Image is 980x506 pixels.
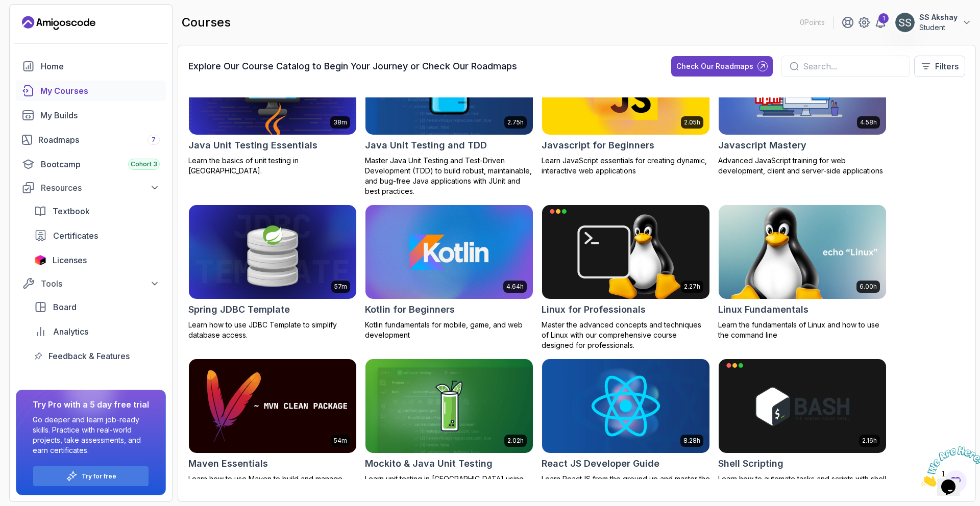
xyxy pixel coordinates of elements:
span: Certificates [53,230,98,242]
button: Filters [914,56,965,77]
p: Master the advanced concepts and techniques of Linux with our comprehensive course designed for p... [542,320,710,350]
a: home [16,56,166,77]
a: Linux for Professionals card2.27hLinux for ProfessionalsMaster the advanced concepts and techniqu... [542,205,710,350]
p: Learn how to automate tasks and scripts with shell scripting. [718,474,887,494]
h2: Spring JDBC Template [188,302,290,317]
a: feedback [28,346,166,366]
h2: Kotlin for Beginners [365,302,455,317]
a: Kotlin for Beginners card4.64hKotlin for BeginnersKotlin fundamentals for mobile, game, and web d... [365,205,533,340]
p: Go deeper and learn job-ready skills. Practice with real-world projects, take assessments, and ea... [33,415,149,456]
img: Mockito & Java Unit Testing card [365,359,533,453]
a: certificates [28,225,166,246]
a: textbook [28,201,166,221]
p: 2.27h [684,283,700,291]
div: My Courses [40,85,160,97]
h2: Java Unit Testing Essentials [188,138,317,153]
div: My Builds [40,109,160,121]
p: Learn how to use JDBC Template to simplify database access. [188,320,357,340]
div: 1 [878,13,889,23]
p: 0 Points [800,17,825,28]
a: roadmaps [16,130,166,150]
a: Landing page [22,15,95,31]
a: bootcamp [16,154,166,174]
p: Learn how to use Maven to build and manage your Java projects [188,474,357,494]
img: Spring JDBC Template card [189,205,356,299]
div: Bootcamp [41,158,160,170]
img: Shell Scripting card [719,359,886,453]
a: React JS Developer Guide card8.28hReact JS Developer GuideLearn ReactJS from the ground up and ma... [542,359,710,494]
div: Roadmaps [38,134,160,146]
p: Learn the basics of unit testing in [GEOGRAPHIC_DATA]. [188,156,357,176]
p: 38m [333,118,347,127]
span: 7 [152,136,156,144]
span: Board [53,301,77,313]
a: licenses [28,250,166,270]
h2: Java Unit Testing and TDD [365,138,487,153]
a: Linux Fundamentals card6.00hLinux FundamentalsLearn the fundamentals of Linux and how to use the ... [718,205,887,340]
p: 2.02h [507,437,524,445]
h2: Javascript Mastery [718,138,806,153]
a: Javascript for Beginners card2.05hJavascript for BeginnersLearn JavaScript essentials for creatin... [542,41,710,176]
span: Cohort 3 [131,160,157,168]
div: Home [41,60,160,72]
img: Maven Essentials card [189,359,356,453]
img: Kotlin for Beginners card [365,205,533,299]
img: Linux for Professionals card [542,205,709,299]
h2: Maven Essentials [188,457,268,471]
a: Java Unit Testing and TDD card2.75hJava Unit Testing and TDDMaster Java Unit Testing and Test-Dri... [365,41,533,197]
p: 2.05h [684,118,700,127]
a: Shell Scripting card2.16hShell ScriptingLearn how to automate tasks and scripts with shell script... [718,359,887,494]
span: Licenses [53,254,87,266]
p: Student [919,22,958,33]
h2: React JS Developer Guide [542,457,659,471]
a: Javascript Mastery card4.58hJavascript MasteryAdvanced JavaScript training for web development, c... [718,41,887,176]
h2: Javascript for Beginners [542,138,654,153]
p: 4.64h [506,283,524,291]
img: Chat attention grabber [4,4,67,44]
h2: Linux Fundamentals [718,302,808,317]
p: Learn ReactJS from the ground up and master the skills needed to build dynamic web applications. [542,474,710,494]
p: Learn the fundamentals of Linux and how to use the command line [718,320,887,340]
div: Check Our Roadmaps [676,61,753,71]
button: user profile imageSS AkshayStudent [895,12,972,33]
h2: Mockito & Java Unit Testing [365,457,493,471]
a: Spring JDBC Template card57mSpring JDBC TemplateLearn how to use JDBC Template to simplify databa... [188,205,357,340]
input: Search... [803,60,901,72]
a: builds [16,105,166,125]
button: Tools [16,274,166,293]
div: Tools [41,277,160,290]
p: 2.16h [862,437,877,445]
iframe: chat widget [917,442,980,491]
a: Java Unit Testing Essentials card38mJava Unit Testing EssentialsLearn the basics of unit testing ... [188,41,357,176]
span: Feedback & Features [48,350,130,362]
p: Learn JavaScript essentials for creating dynamic, interactive web applications [542,156,710,176]
p: 57m [334,283,347,291]
button: Resources [16,179,166,197]
h2: courses [182,14,231,31]
button: Try for free [33,466,149,487]
span: 1 [4,4,8,13]
img: user profile image [895,13,915,32]
p: Filters [935,60,959,72]
p: 54m [334,437,347,445]
button: Check Our Roadmaps [671,56,773,77]
h2: Shell Scripting [718,457,783,471]
p: SS Akshay [919,12,958,22]
p: 6.00h [860,283,877,291]
a: courses [16,81,166,101]
img: React JS Developer Guide card [542,359,709,453]
p: 8.28h [683,437,700,445]
a: Try for free [82,472,116,480]
img: jetbrains icon [34,255,46,265]
a: analytics [28,321,166,342]
p: 4.58h [860,118,877,127]
div: Resources [41,182,160,194]
p: Kotlin fundamentals for mobile, game, and web development [365,320,533,340]
a: Maven Essentials card54mMaven EssentialsLearn how to use Maven to build and manage your Java proj... [188,359,357,494]
h2: Linux for Professionals [542,302,646,317]
img: Linux Fundamentals card [715,203,890,301]
span: Textbook [53,205,90,217]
